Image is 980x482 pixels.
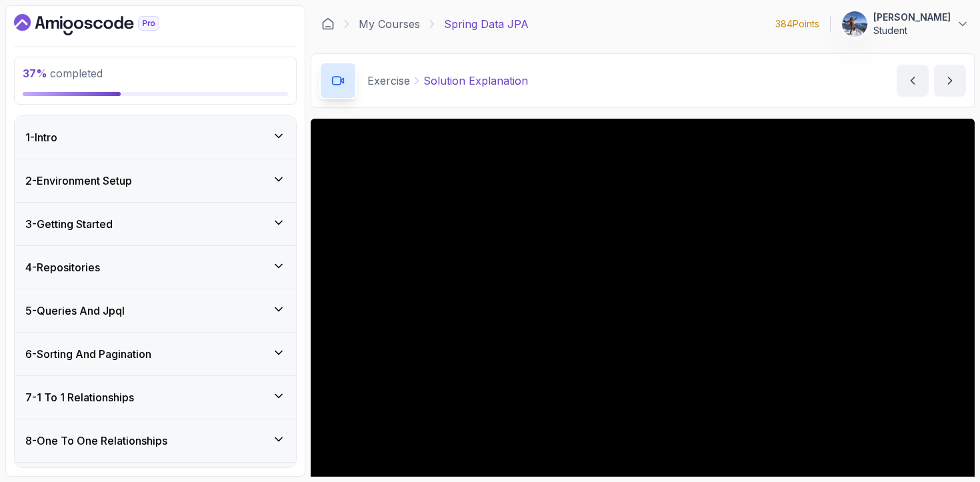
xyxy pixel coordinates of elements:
a: Dashboard [14,14,190,35]
h3: 6 - Sorting And Pagination [25,346,151,362]
p: Student [873,24,951,37]
span: completed [23,67,103,80]
p: 384 Points [775,17,819,31]
a: My Courses [359,16,420,32]
button: 6-Sorting And Pagination [15,333,296,375]
h3: 2 - Environment Setup [25,173,132,189]
button: 5-Queries And Jpql [15,289,296,332]
button: previous content [897,65,929,97]
button: 7-1 To 1 Relationships [15,376,296,419]
p: [PERSON_NAME] [873,11,951,24]
h3: 3 - Getting Started [25,216,113,232]
a: Dashboard [321,17,335,31]
button: 1-Intro [15,116,296,159]
button: 8-One To One Relationships [15,419,296,462]
button: 2-Environment Setup [15,159,296,202]
button: 4-Repositories [15,246,296,289]
p: Exercise [367,73,410,89]
button: user profile image[PERSON_NAME]Student [841,11,969,37]
h3: 5 - Queries And Jpql [25,303,125,319]
h3: 7 - 1 To 1 Relationships [25,389,134,405]
img: user profile image [842,11,867,37]
h3: 4 - Repositories [25,259,100,275]
h3: 8 - One To One Relationships [25,433,167,449]
p: Solution Explanation [423,73,528,89]
p: Spring Data JPA [444,16,529,32]
h3: 1 - Intro [25,129,57,145]
button: next content [934,65,966,97]
button: 3-Getting Started [15,203,296,245]
span: 37 % [23,67,47,80]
